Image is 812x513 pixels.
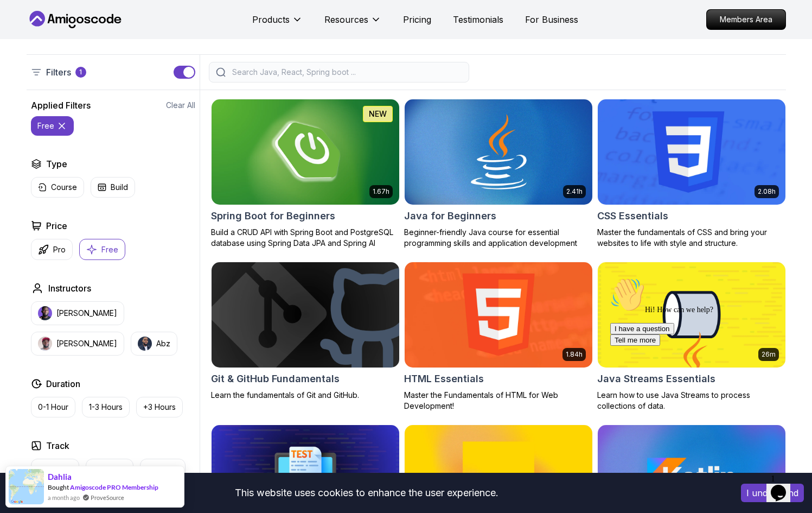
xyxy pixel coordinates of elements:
img: Spring Boot for Beginners card [212,99,399,205]
button: I have a question [4,50,68,61]
iframe: chat widget [606,273,801,464]
button: Clear All [166,100,195,111]
button: Tell me more [4,61,54,73]
span: Hi! How can we help? [4,33,107,41]
p: 0-1 Hour [38,402,68,413]
button: Pro [31,239,73,260]
img: :wave: [4,4,39,39]
button: instructor img[PERSON_NAME] [31,332,124,356]
input: Search Java, React, Spring boot ... [230,67,462,78]
p: free [37,121,54,131]
p: 2.41h [566,187,583,196]
h2: Applied Filters [31,99,91,112]
h2: Instructors [48,282,91,295]
button: Back End [86,459,133,479]
h2: Track [46,439,69,452]
span: a month ago [48,493,80,502]
p: Free [101,244,118,255]
button: Free [79,239,125,260]
a: Pricing [403,13,431,26]
img: Java for Beginners card [405,99,592,205]
p: Resources [324,13,368,26]
button: 1-3 Hours [82,397,130,417]
h2: Spring Boot for Beginners [211,208,335,224]
button: instructor img[PERSON_NAME] [31,301,124,325]
img: Git & GitHub Fundamentals card [212,262,399,368]
button: Build [91,177,135,198]
p: 1.67h [373,187,389,196]
img: provesource social proof notification image [9,469,44,504]
p: Beginner-friendly Java course for essential programming skills and application development [404,227,593,249]
p: Build a CRUD API with Spring Boot and PostgreSQL database using Spring Data JPA and Spring AI [211,227,400,249]
button: Front End [31,459,79,479]
a: HTML Essentials card1.84hHTML EssentialsMaster the Fundamentals of HTML for Web Development! [404,262,593,411]
img: Java Streams Essentials card [598,262,785,368]
a: For Business [525,13,578,26]
a: Git & GitHub Fundamentals cardGit & GitHub FundamentalsLearn the fundamentals of Git and GitHub. [211,262,400,401]
p: Front End [38,464,72,474]
p: Learn the fundamentals of Git and GitHub. [211,390,400,401]
p: +3 Hours [143,402,176,413]
div: 👋Hi! How can we help?I have a questionTell me more [4,4,200,73]
h2: HTML Essentials [404,371,484,387]
span: Dahlia [48,472,72,482]
h2: Java for Beginners [404,208,496,224]
img: HTML Essentials card [405,262,592,368]
p: Build [111,182,128,193]
p: Master the fundamentals of CSS and bring your websites to life with style and structure. [597,227,786,249]
button: instructor imgAbz [131,332,177,356]
a: ProveSource [91,493,124,502]
button: Products [252,13,303,35]
p: NEW [369,109,387,119]
button: Accept cookies [741,484,804,502]
p: Back End [93,464,126,474]
a: Amigoscode PRO Membership [70,483,158,491]
button: free [31,116,74,136]
img: CSS Essentials card [593,97,790,207]
button: Dev Ops [140,459,186,479]
div: This website uses cookies to enhance the user experience. [8,481,725,505]
p: Pro [53,244,66,255]
p: Course [51,182,77,193]
p: 1.84h [566,350,583,359]
img: instructor img [38,306,52,320]
a: Testimonials [453,13,503,26]
img: instructor img [38,337,52,351]
p: Master the Fundamentals of HTML for Web Development! [404,390,593,411]
h2: Type [46,157,67,170]
h2: Price [46,219,67,232]
button: +3 Hours [136,397,183,417]
h2: Git & GitHub Fundamentals [211,371,340,387]
h2: Duration [46,377,80,390]
button: 0-1 Hour [31,397,75,417]
h2: CSS Essentials [597,208,668,224]
p: 1 [79,68,82,77]
p: [PERSON_NAME] [56,338,117,349]
p: Dev Ops [147,464,178,474]
a: CSS Essentials card2.08hCSS EssentialsMaster the fundamentals of CSS and bring your websites to l... [597,99,786,249]
a: Java Streams Essentials card26mJava Streams EssentialsLearn how to use Java Streams to process co... [597,262,786,411]
p: Abz [156,338,170,349]
p: Products [252,13,290,26]
a: Java for Beginners card2.41hJava for BeginnersBeginner-friendly Java course for essential program... [404,99,593,249]
span: Bought [48,483,69,491]
img: instructor img [138,337,152,351]
h2: Java Streams Essentials [597,371,715,387]
p: Members Area [707,10,785,29]
iframe: chat widget [766,470,801,502]
button: Course [31,177,84,198]
button: Resources [324,13,381,35]
p: 2.08h [758,187,776,196]
a: Spring Boot for Beginners card1.67hNEWSpring Boot for BeginnersBuild a CRUD API with Spring Boot ... [211,99,400,249]
p: Filters [46,66,71,79]
a: Members Area [706,9,786,30]
p: Learn how to use Java Streams to process collections of data. [597,390,786,411]
p: [PERSON_NAME] [56,308,117,319]
p: 1-3 Hours [89,402,123,413]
